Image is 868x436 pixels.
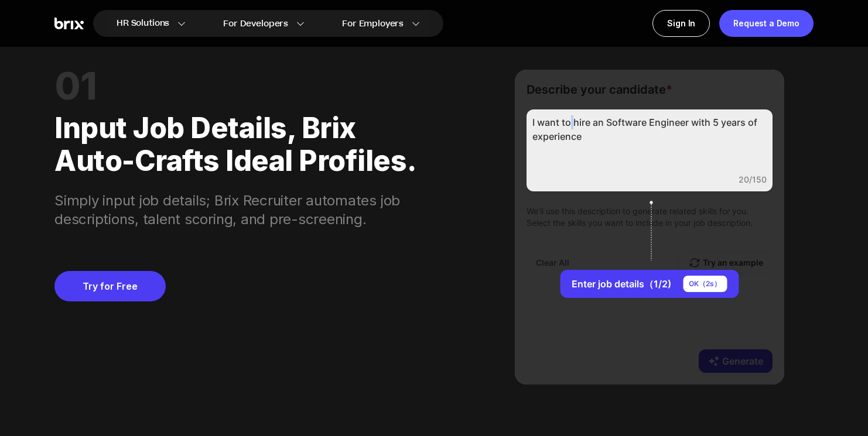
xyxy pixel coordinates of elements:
[54,70,426,102] div: 01
[223,18,288,30] span: For Developers
[54,271,166,301] a: Try for Free
[54,177,426,229] div: Simply input job details; Brix Recruiter automates job descriptions, talent scoring, and pre-scre...
[54,18,84,30] img: Brix Logo
[719,10,814,37] a: Request a Demo
[527,109,773,191] div: I want to hire an Software Engineer with 5 years of experience
[54,102,426,177] div: Input job details, Brix auto-crafts ideal profiles.
[683,276,727,292] div: OK（ 2 s）
[117,14,169,33] span: HR Solutions
[560,270,739,298] button: Enter job details（1/2)OK（2s）
[739,174,767,186] div: 20/150
[652,10,710,37] a: Sign In
[342,18,404,30] span: For Employers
